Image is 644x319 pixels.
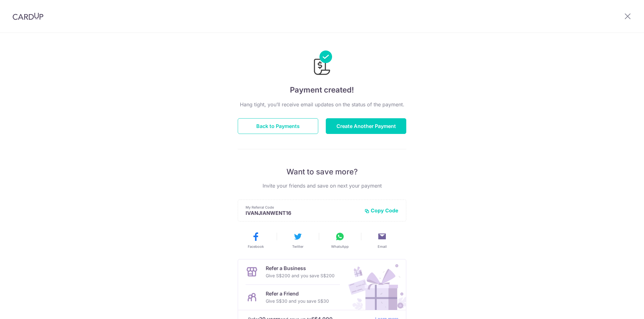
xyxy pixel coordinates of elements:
[331,244,349,249] span: WhatsApp
[279,231,316,249] button: Twitter
[246,210,359,216] p: IVANJIANWENT16
[292,244,303,249] span: Twitter
[238,167,406,177] p: Want to save more?
[246,205,359,210] p: My Referral Code
[312,51,332,77] img: Payments
[364,207,398,214] button: Copy Code
[238,182,406,189] p: Invite your friends and save on next your payment
[266,297,329,305] p: Give S$30 and you save S$30
[342,259,406,310] img: Refer
[326,118,406,134] button: Create Another Payment
[364,231,401,249] button: Email
[266,272,335,279] p: Give S$200 and you save S$200
[266,264,335,272] p: Refer a Business
[238,84,406,96] h4: Payment created!
[321,231,358,249] button: WhatsApp
[237,231,274,249] button: Facebook
[13,13,43,20] img: CardUp
[378,244,387,249] span: Email
[266,290,329,297] p: Refer a Friend
[248,244,264,249] span: Facebook
[238,118,318,134] button: Back to Payments
[238,101,406,108] p: Hang tight, you’ll receive email updates on the status of the payment.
